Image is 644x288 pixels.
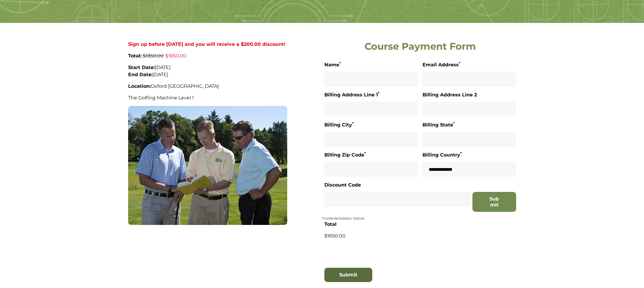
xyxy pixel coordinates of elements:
strong: Location: [128,83,151,89]
span: $1650.00 [165,53,186,59]
strong: Start Date: [128,65,155,70]
strong: Total [324,221,337,227]
strong: Sign up before [DATE] and you will receive a $200.00 discount! [128,41,285,47]
button: Submit [324,268,372,282]
p: The Golfing Machine Level 1 [128,94,287,101]
button: Submit [472,192,516,212]
label: Billing Address Line 1 [324,91,379,99]
label: Billing Zip Code [324,151,366,159]
iframe: Widget containing checkbox for hCaptcha security challenge [324,244,414,267]
label: Name [324,61,341,69]
label: Email Address [422,61,460,69]
strong: Total: [128,53,142,59]
label: Billing Address Line 2 [422,91,477,99]
label: Billing City [324,121,354,129]
p: Oxford [GEOGRAPHIC_DATA] [128,83,287,90]
p: $1650.00 [324,232,516,240]
label: Discount Code [324,181,361,189]
h2: Course Payment Form [324,41,516,52]
p: [DATE] [DATE] [128,64,287,78]
label: Billing Country [422,151,462,159]
span: $1850.00 [143,53,164,59]
strong: End Date: [128,72,153,77]
div: TGMWGNOV2025L1 1250.00 [322,181,518,221]
label: Billing State [422,121,455,129]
